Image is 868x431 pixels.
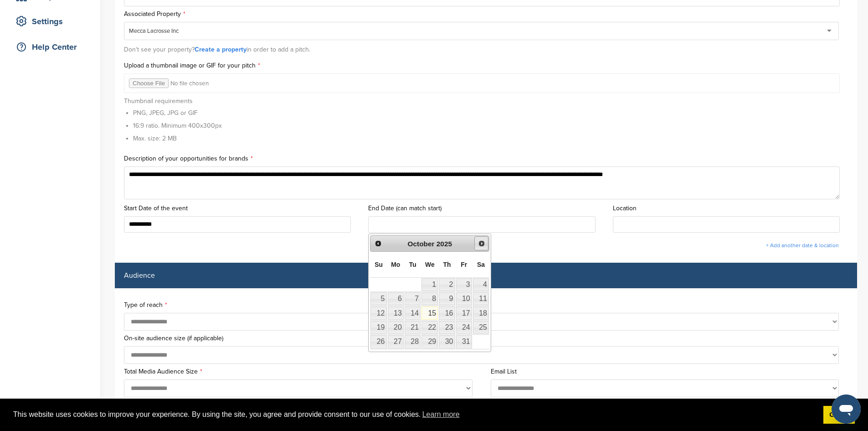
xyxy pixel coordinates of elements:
label: End Date (can match start) [368,205,603,212]
a: 15 [421,306,438,319]
a: 26 [370,335,386,348]
span: 2025 [437,240,452,248]
a: 14 [405,306,421,319]
span: Sunday [375,261,383,268]
span: Prev [375,240,382,247]
label: Audience [124,272,155,279]
a: 29 [421,335,438,348]
a: Settings [9,11,91,32]
iframe: Button to launch messaging window [832,395,861,424]
a: 24 [456,321,472,334]
li: PNG, JPEG, JPG or GIF [133,108,222,118]
span: Thursday [443,261,451,268]
a: 16 [439,306,455,319]
div: Settings [14,13,91,30]
a: 1 [421,278,438,291]
label: Description of your opportunities for brands [124,156,848,162]
span: Tuesday [409,261,416,268]
a: 8 [421,292,438,305]
a: 6 [388,292,404,305]
label: Start Date of the event [124,205,359,212]
div: Help Center [14,39,91,55]
a: 13 [388,306,404,319]
a: 19 [370,321,386,334]
a: 5 [370,292,386,305]
a: Prev [371,237,385,250]
a: 27 [388,335,404,348]
label: Total Media Audience Size [124,369,482,375]
a: 3 [456,278,472,291]
li: Max. size: 2 MB [133,134,222,143]
span: October [408,240,435,248]
a: 23 [439,321,455,334]
a: 17 [456,306,472,319]
a: 21 [405,321,421,334]
a: 9 [439,292,455,305]
a: 2 [439,278,455,291]
a: 25 [473,321,489,334]
a: 28 [405,335,421,348]
a: 12 [370,306,386,319]
div: Mecca Lacrosse Inc [129,27,179,35]
a: Next [474,236,488,250]
a: 30 [439,335,455,348]
div: Don't see your property? in order to add a pitch. [124,42,848,58]
span: Saturday [477,261,485,268]
span: Friday [461,261,467,268]
li: 16:9 ratio. Minimum 400x300px [133,121,222,130]
a: 22 [421,321,438,334]
span: Wednesday [425,261,435,268]
a: learn more about cookies [421,408,461,421]
a: 10 [456,292,472,305]
a: 4 [473,278,489,291]
a: + Add another date & location [766,242,839,249]
label: On-site audience size (if applicable) [124,335,848,342]
a: dismiss cookie message [823,406,855,424]
label: Upload a thumbnail image or GIF for your pitch [124,62,848,69]
label: Associated Property [124,11,848,17]
a: 11 [473,292,489,305]
label: Email List [491,369,848,375]
span: Next [478,240,485,247]
span: Monday [391,261,400,268]
a: Help Center [9,36,91,57]
label: Location [613,205,848,212]
a: 31 [456,335,472,348]
a: 18 [473,306,489,319]
span: This website uses cookies to improve your experience. By using the site, you agree and provide co... [13,408,816,421]
a: 7 [405,292,421,305]
label: Type of reach [124,302,848,308]
div: Thumbnail requirements [124,98,222,146]
a: 20 [388,321,404,334]
a: Create a property [195,46,247,53]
